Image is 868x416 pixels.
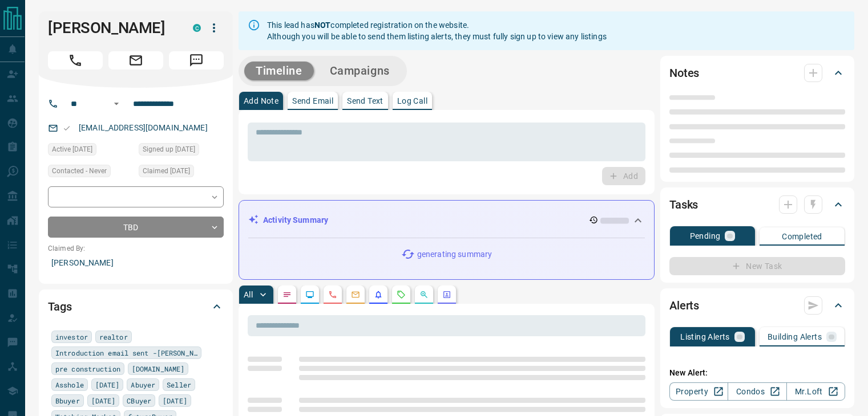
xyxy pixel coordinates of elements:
span: Email [108,51,163,70]
span: [DOMAIN_NAME] [132,363,184,374]
span: Call [48,51,103,70]
span: Claimed [DATE] [143,165,190,177]
h1: [PERSON_NAME] [48,19,176,37]
div: condos.ca [193,24,201,32]
button: Timeline [244,62,314,80]
p: Log Call [397,97,427,105]
span: Signed up [DATE] [143,144,195,155]
svg: Calls [328,290,337,299]
svg: Listing Alerts [374,290,383,299]
span: [DATE] [91,395,116,406]
div: Tue Aug 12 2025 [139,165,224,181]
div: Tags [48,293,224,320]
svg: Email Valid [63,124,71,132]
span: pre construction [55,363,120,374]
span: Introduction email sent -[PERSON_NAME] [55,347,197,358]
div: Activity Summary [248,210,645,231]
span: [DATE] [163,395,187,406]
div: Alerts [669,292,845,319]
span: CBuyer [127,395,151,406]
span: Asshole [55,379,84,390]
p: Activity Summary [263,214,328,226]
span: investor [55,331,88,342]
a: [EMAIL_ADDRESS][DOMAIN_NAME] [79,123,208,132]
p: generating summary [417,248,492,260]
a: Property [669,382,728,401]
div: Notes [669,59,845,87]
span: Seller [167,379,191,390]
p: Claimed By: [48,243,224,254]
button: Campaigns [318,62,401,80]
svg: Notes [282,290,292,299]
svg: Requests [397,290,406,299]
span: Abuyer [131,379,155,390]
strong: NOT [314,21,330,30]
p: Add Note [244,97,278,105]
svg: Lead Browsing Activity [305,290,314,299]
svg: Agent Actions [442,290,451,299]
svg: Emails [351,290,360,299]
p: New Alert: [669,367,845,379]
button: Open [110,97,123,111]
p: Send Text [347,97,383,105]
p: Pending [690,232,721,240]
p: Listing Alerts [680,333,730,341]
svg: Opportunities [419,290,429,299]
p: Completed [782,233,822,240]
h2: Tasks [669,195,698,214]
h2: Tags [48,297,71,316]
p: Send Email [292,97,333,105]
p: All [244,291,253,299]
span: Active [DATE] [52,144,92,155]
h2: Alerts [669,296,699,315]
h2: Notes [669,64,699,82]
div: Tue Aug 12 2025 [139,143,224,159]
span: realtor [99,331,128,342]
span: [DATE] [95,379,120,390]
p: [PERSON_NAME] [48,254,224,272]
p: Building Alerts [768,333,822,341]
div: Tasks [669,191,845,218]
span: Bbuyer [55,395,80,406]
div: TBD [48,217,224,238]
a: Condos [728,382,786,401]
div: This lead has completed registration on the website. Although you will be able to send them listi... [267,15,607,47]
span: Contacted - Never [52,165,107,177]
span: Message [169,51,224,70]
a: Mr.Loft [786,382,845,401]
div: Tue Aug 12 2025 [48,143,133,159]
